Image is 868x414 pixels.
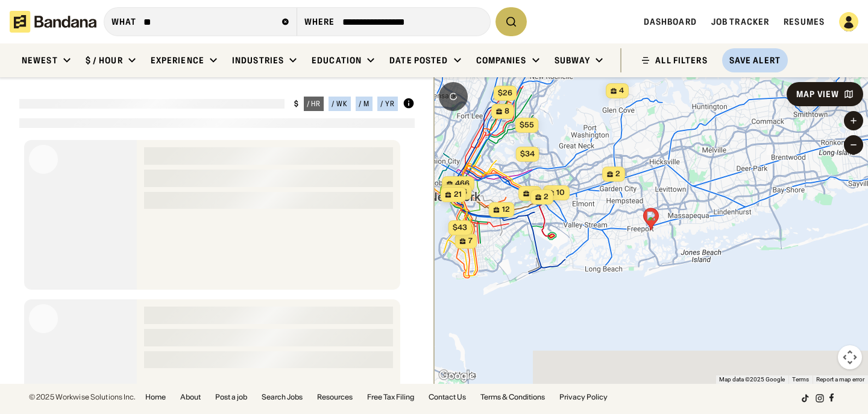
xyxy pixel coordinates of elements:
[437,368,477,384] img: Google
[792,376,809,383] a: Terms (opens in new tab)
[468,236,473,246] span: 7
[711,16,769,27] a: Job Tracker
[559,393,608,401] a: Privacy Policy
[816,376,864,383] a: Report a map error
[112,16,136,27] div: what
[359,100,370,107] div: / m
[532,188,536,199] span: 4
[796,90,839,98] div: Map View
[307,100,321,107] div: / hr
[544,192,549,202] span: 2
[729,55,781,66] div: Save Alert
[476,55,527,66] div: Companies
[838,345,862,369] button: Map camera controls
[619,86,624,96] span: 4
[151,55,204,66] div: Experience
[454,189,462,200] span: 21
[502,205,510,215] span: 12
[520,149,535,158] span: $34
[317,393,353,401] a: Resources
[22,55,58,66] div: Newest
[380,100,395,107] div: / yr
[332,100,348,107] div: / wk
[304,16,335,27] div: Where
[655,56,707,65] div: ALL FILTERS
[10,11,96,33] img: Bandana logotype
[719,376,785,383] span: Map data ©2025 Google
[480,393,545,401] a: Terms & Conditions
[312,55,362,66] div: Education
[453,223,467,232] span: $43
[180,393,201,401] a: About
[215,393,247,401] a: Post a job
[29,393,136,401] div: © 2025 Workwise Solutions Inc.
[556,188,565,198] span: 10
[19,135,415,384] div: grid
[644,16,697,27] a: Dashboard
[294,99,299,109] div: $
[520,120,534,129] span: $55
[505,106,509,116] span: 8
[429,393,466,401] a: Contact Us
[389,55,448,66] div: Date Posted
[262,393,303,401] a: Search Jobs
[498,88,512,97] span: $26
[555,55,591,66] div: Subway
[615,169,620,179] span: 2
[86,55,123,66] div: $ / hour
[784,16,825,27] a: Resumes
[437,368,477,384] a: Open this area in Google Maps (opens a new window)
[145,393,166,401] a: Home
[232,55,284,66] div: Industries
[367,393,414,401] a: Free Tax Filing
[455,179,470,189] span: 466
